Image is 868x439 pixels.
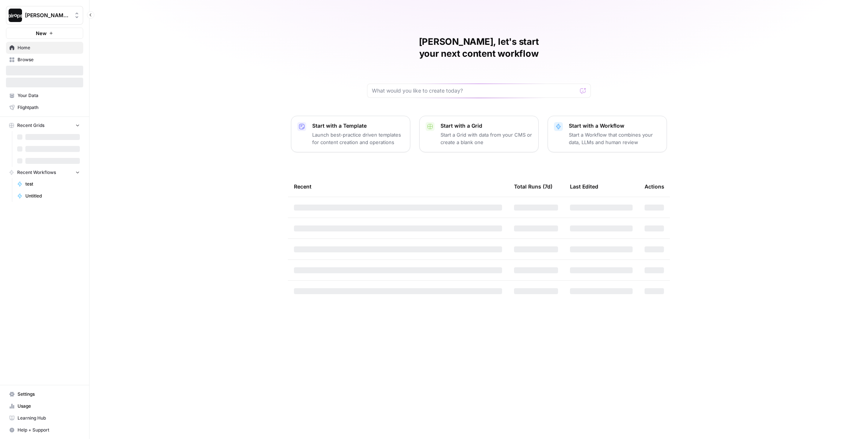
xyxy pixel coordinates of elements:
[25,193,80,199] span: Untitled
[17,122,44,129] span: Recent Grids
[6,90,83,102] a: Your Data
[6,400,83,412] a: Usage
[14,178,83,190] a: test
[570,176,598,197] div: Last Edited
[441,131,532,146] p: Start a Grid with data from your CMS or create a blank one
[18,391,80,398] span: Settings
[18,403,80,410] span: Usage
[645,176,664,197] div: Actions
[441,122,532,130] p: Start with a Grid
[569,122,661,130] p: Start with a Workflow
[312,131,404,146] p: Launch best-practice driven templates for content creation and operations
[6,54,83,66] a: Browse
[25,12,70,19] span: [PERSON_NAME]-Sandbox
[291,116,410,152] button: Start with a TemplateLaunch best-practice driven templates for content creation and operations
[18,415,80,421] span: Learning Hub
[6,120,83,131] button: Recent Grids
[312,122,404,130] p: Start with a Template
[18,104,80,111] span: Flightpath
[6,424,83,436] button: Help + Support
[18,44,80,51] span: Home
[36,29,47,37] span: New
[18,92,80,99] span: Your Data
[367,36,591,60] h1: [PERSON_NAME], let's start your next content workflow
[6,102,83,113] a: Flightpath
[372,87,577,94] input: What would you like to create today?
[25,181,80,187] span: test
[17,169,56,176] span: Recent Workflows
[6,412,83,424] a: Learning Hub
[419,116,539,152] button: Start with a GridStart a Grid with data from your CMS or create a blank one
[14,190,83,202] a: Untitled
[18,427,80,433] span: Help + Support
[6,28,83,39] button: New
[514,176,552,197] div: Total Runs (7d)
[6,42,83,54] a: Home
[294,176,502,197] div: Recent
[9,9,22,22] img: Dille-Sandbox Logo
[548,116,667,152] button: Start with a WorkflowStart a Workflow that combines your data, LLMs and human review
[569,131,661,146] p: Start a Workflow that combines your data, LLMs and human review
[6,6,83,25] button: Workspace: Dille-Sandbox
[6,167,83,178] button: Recent Workflows
[6,388,83,400] a: Settings
[18,56,80,63] span: Browse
